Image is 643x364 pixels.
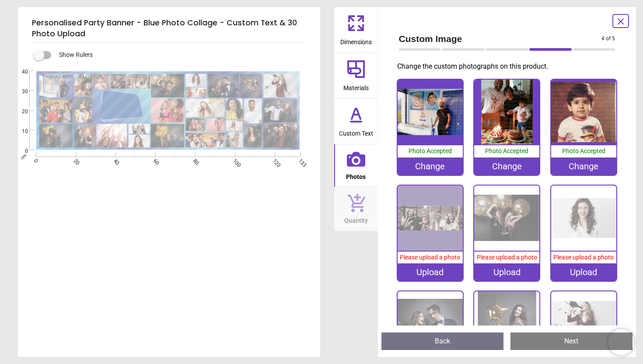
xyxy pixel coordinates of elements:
[398,263,463,281] div: Upload
[562,147,605,154] span: Photo Accepted
[477,254,537,261] span: Please upload a photo
[343,80,369,93] span: Materials
[271,157,276,163] span: 120
[553,254,614,261] span: Please upload a photo
[11,68,28,76] span: 40
[334,98,378,144] button: Custom Text
[11,147,28,155] span: 0
[510,332,633,350] button: Next
[72,157,77,163] span: 20
[474,263,539,281] div: Upload
[11,108,28,115] span: 20
[400,254,460,261] span: Please upload a photo
[334,7,378,52] button: Dimensions
[551,157,616,175] div: Change
[340,34,372,47] span: Dimensions
[397,62,622,71] p: Change the custom photographs on this product.
[339,125,373,138] span: Custom Text
[398,157,463,175] div: Change
[601,35,615,42] span: 4 of 5
[485,147,528,154] span: Photo Accepted
[191,157,197,163] span: 80
[20,153,28,161] span: cm
[334,187,378,231] button: Quantity
[11,128,28,135] span: 10
[381,332,503,350] button: Back
[409,147,452,154] span: Photo Accepted
[39,50,320,60] div: Show Rulers
[346,168,366,182] span: Photos
[32,157,38,163] span: 0
[151,157,157,163] span: 60
[11,88,28,95] span: 30
[344,212,368,225] span: Quantity
[334,144,378,187] button: Photos
[551,263,616,281] div: Upload
[112,157,117,163] span: 40
[297,157,302,163] span: 133
[399,32,602,45] span: Custom Image
[334,53,378,98] button: Materials
[32,14,306,43] h5: Personalised Party Banner - Blue Photo Collage - Custom Text & 30 Photo Upload
[231,157,237,163] span: 100
[608,329,634,355] iframe: Brevo live chat
[474,157,539,175] div: Change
